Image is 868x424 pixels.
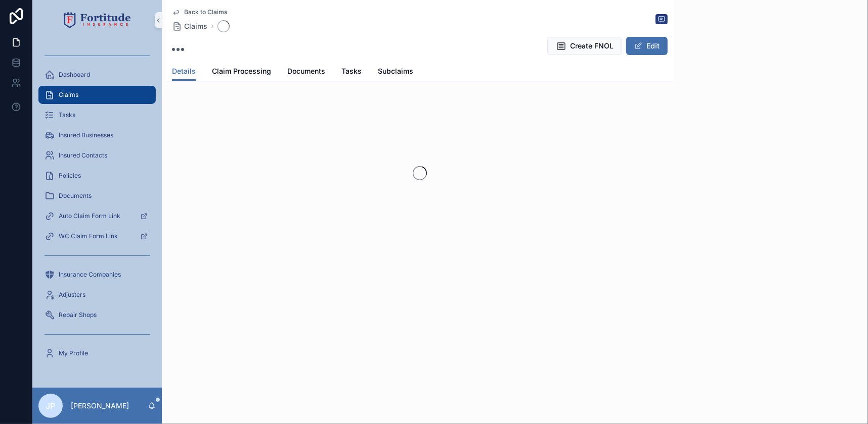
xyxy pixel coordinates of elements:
span: Tasks [341,66,362,76]
a: Documents [38,187,156,205]
span: Subclaims [378,66,413,76]
span: My Profile [59,349,88,357]
div: scrollable content [32,40,162,376]
span: Details [172,66,196,76]
span: Tasks [59,111,75,119]
a: Insured Businesses [38,126,156,144]
span: Repair Shops [59,311,97,319]
a: Insurance Companies [38,266,156,284]
span: Create FNOL [570,41,614,51]
span: Insured Businesses [59,131,113,139]
a: Documents [287,62,325,82]
a: Back to Claims [172,8,227,16]
a: Claim Processing [212,62,271,82]
a: Details [172,62,196,81]
span: Claim Processing [212,66,271,76]
span: JP [46,400,56,412]
a: Repair Shops [38,306,156,324]
span: Adjusters [59,291,85,299]
img: App logo [64,12,131,28]
a: WC Claim Form Link [38,227,156,245]
a: Tasks [341,62,362,82]
a: Insured Contacts [38,146,156,165]
span: Insured Contacts [59,151,107,160]
a: Claims [172,21,207,31]
button: Create FNOL [547,37,622,55]
a: Policies [38,167,156,185]
span: Claims [184,21,207,31]
span: Dashboard [59,71,90,79]
span: Claims [59,91,78,99]
span: Auto Claim Form Link [59,212,120,220]
span: Back to Claims [184,8,227,16]
span: Policies [59,172,81,180]
a: Claims [38,86,156,104]
span: Insurance Companies [59,271,121,279]
a: Auto Claim Form Link [38,207,156,225]
span: Documents [287,66,325,76]
a: Subclaims [378,62,413,82]
a: Dashboard [38,66,156,84]
span: Documents [59,192,92,200]
a: My Profile [38,344,156,362]
a: Tasks [38,106,156,124]
p: [PERSON_NAME] [71,401,129,411]
a: Adjusters [38,286,156,304]
button: Edit [626,37,668,55]
span: WC Claim Form Link [59,232,118,240]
